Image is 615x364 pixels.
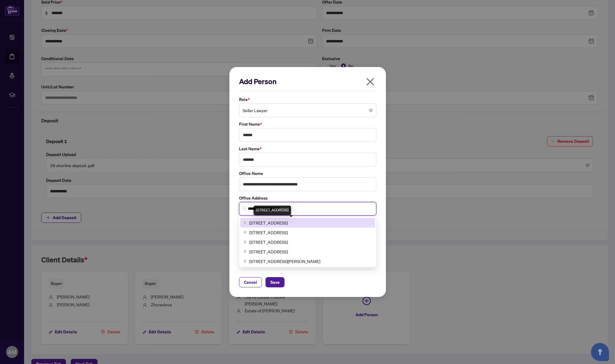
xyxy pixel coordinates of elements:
label: Role [239,96,376,103]
label: Office Phone Number [239,219,376,226]
span: close-circle [369,109,373,112]
div: [STREET_ADDRESS] [253,206,291,215]
label: Office Address [239,195,376,201]
label: Office Name [239,170,376,177]
span: close [365,77,375,87]
label: First Name [239,121,376,127]
button: Cancel [239,277,262,287]
label: Last Name [239,145,376,152]
span: Seller Lawyer [243,105,373,116]
span: Save [270,277,280,287]
h2: Add Person [239,77,376,86]
label: Office Email Address [239,244,376,250]
span: Cancel [244,277,257,287]
button: Open asap [591,343,609,361]
button: Save [266,277,284,287]
img: search_icon [243,207,247,210]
